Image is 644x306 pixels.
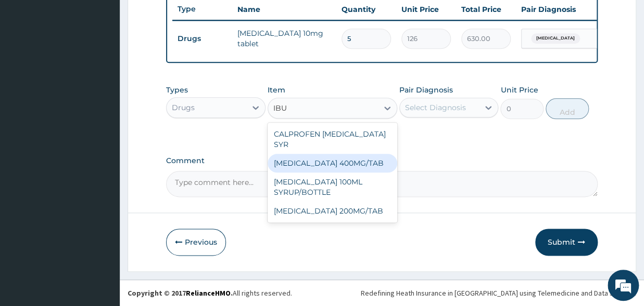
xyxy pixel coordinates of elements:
[166,156,598,165] label: Comment
[361,288,636,298] div: Redefining Heath Insurance in [GEOGRAPHIC_DATA] using Telemedicine and Data Science!
[5,199,198,236] textarea: Type your message and hit 'Enter'
[19,52,42,78] img: d_794563401_company_1708531726252_794563401
[186,288,231,298] a: RelianceHMO
[232,23,336,54] td: [MEDICAL_DATA] 10mg tablet
[54,58,175,72] div: Chat with us now
[399,85,453,95] label: Pair Diagnosis
[531,33,580,44] span: [MEDICAL_DATA]
[172,102,195,113] div: Drugs
[268,125,397,154] div: CALPROFEN [MEDICAL_DATA] SYR
[166,229,226,256] button: Previous
[546,98,589,119] button: Add
[405,102,466,113] div: Select Diagnosis
[268,202,397,220] div: [MEDICAL_DATA] 200MG/TAB
[172,29,232,48] td: Drugs
[120,280,644,306] footer: All rights reserved.
[166,86,188,95] label: Types
[268,172,397,202] div: [MEDICAL_DATA] 100ML SYRUP/BOTTLE
[535,229,598,256] button: Submit
[268,85,285,95] label: Item
[128,288,233,298] strong: Copyright © 2017 .
[171,5,196,30] div: Minimize live chat window
[500,85,538,95] label: Unit Price
[268,154,397,172] div: [MEDICAL_DATA] 400MG/TAB
[60,89,144,194] span: We're online!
